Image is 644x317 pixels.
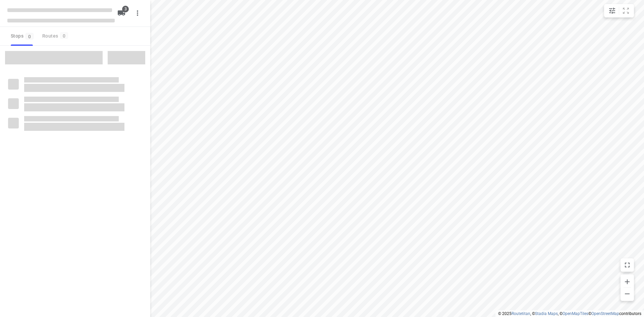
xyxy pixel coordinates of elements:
[498,311,641,316] li: © 2025 , © , © © contributors
[512,311,530,316] a: Routetitan
[591,311,619,316] a: OpenStreetMap
[562,311,588,316] a: OpenMapTiles
[604,4,634,17] div: small contained button group
[605,4,619,17] button: Map settings
[535,311,558,316] a: Stadia Maps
